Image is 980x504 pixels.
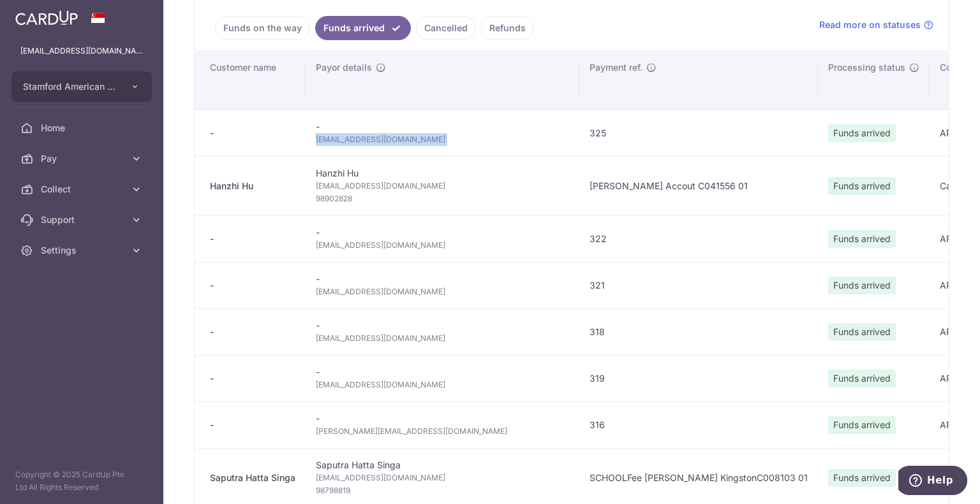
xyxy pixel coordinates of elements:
[210,419,295,431] div: -
[316,133,569,146] span: [EMAIL_ADDRESS][DOMAIN_NAME]
[828,370,896,387] span: Funds arrived
[316,285,569,298] span: [EMAIL_ADDRESS][DOMAIN_NAME]
[828,124,896,142] span: Funds arrived
[898,466,967,498] iframe: Opens a widget where you can find more information
[819,18,921,31] span: Read more on statuses
[579,110,818,156] td: 325
[590,61,642,74] span: Payment ref.
[210,279,295,292] div: -
[306,156,579,215] td: Hanzhi Hu
[210,127,295,140] div: -
[579,401,818,448] td: 316
[20,45,143,57] p: [EMAIL_ADDRESS][DOMAIN_NAME]
[316,425,569,438] span: [PERSON_NAME][EMAIL_ADDRESS][DOMAIN_NAME]
[11,71,152,102] button: Stamford American International School Pte Ltd
[828,277,896,294] span: Funds arrived
[41,183,125,196] span: Collect
[210,372,295,385] div: -
[15,10,78,25] img: CardUp
[819,18,933,31] a: Read more on statuses
[306,262,579,308] td: -
[23,80,117,93] span: Stamford American International School Pte Ltd
[818,51,930,110] th: Processing status
[306,51,579,110] th: Payor details
[316,239,569,252] span: [EMAIL_ADDRESS][DOMAIN_NAME]
[41,213,125,226] span: Support
[316,192,569,205] span: 98902828
[579,156,818,215] td: [PERSON_NAME] Accout C041556 01
[29,9,55,20] span: Help
[579,308,818,355] td: 318
[210,180,295,192] div: Hanzhi Hu
[41,122,125,134] span: Home
[195,51,306,110] th: Customer name
[306,401,579,448] td: -
[828,61,905,74] span: Processing status
[579,51,818,110] th: Payment ref.
[316,61,372,74] span: Payor details
[316,332,569,345] span: [EMAIL_ADDRESS][DOMAIN_NAME]
[828,177,896,195] span: Funds arrived
[306,308,579,355] td: -
[316,180,569,192] span: [EMAIL_ADDRESS][DOMAIN_NAME]
[215,16,310,40] a: Funds on the way
[579,262,818,308] td: 321
[416,16,476,40] a: Cancelled
[306,215,579,262] td: -
[828,230,896,248] span: Funds arrived
[315,16,411,40] a: Funds arrived
[210,233,295,245] div: -
[828,469,896,487] span: Funds arrived
[481,16,534,40] a: Refunds
[306,110,579,156] td: -
[316,484,569,497] span: 98798819
[210,326,295,338] div: -
[828,323,896,341] span: Funds arrived
[210,472,295,484] div: Saputra Hatta Singa
[41,244,125,257] span: Settings
[306,355,579,401] td: -
[579,355,818,401] td: 319
[579,215,818,262] td: 322
[316,378,569,391] span: [EMAIL_ADDRESS][DOMAIN_NAME]
[41,152,125,165] span: Pay
[316,472,569,484] span: [EMAIL_ADDRESS][DOMAIN_NAME]
[828,416,896,434] span: Funds arrived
